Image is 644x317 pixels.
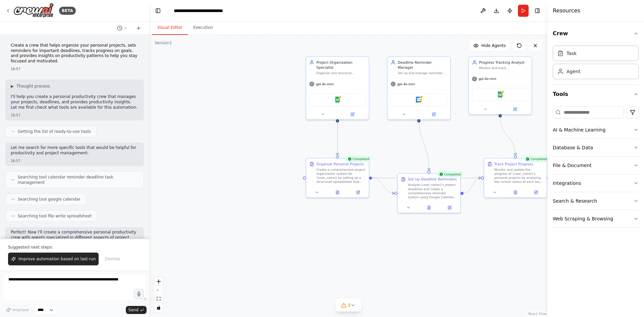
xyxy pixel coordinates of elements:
button: View output [418,205,440,211]
p: Perfect! Now I'll create a comprehensive personal productivity crew with agents specialized in di... [11,230,139,246]
div: Web Scraping & Browsing [553,215,613,222]
div: Organize Personal Projects [316,162,364,167]
button: fit view [154,295,163,303]
g: Edge from 127b2d16-68ec-4dd8-919e-b69056b710c8 to b69faf11-adf2-4a7c-b4e6-2966452c266e [416,117,431,170]
button: Dismiss [101,253,123,265]
img: Google Calendar [416,97,422,103]
button: View output [327,189,348,195]
p: Create a crew that helps organize your personal projects, sets reminders for important deadlines,... [11,43,139,64]
div: 16:57 [11,66,139,71]
span: Improve automation based on last run [18,256,96,262]
img: Logo [13,3,54,18]
div: React Flow controls [154,277,163,312]
g: Edge from b69faf11-adf2-4a7c-b4e6-2966452c266e to 33684df3-2232-4e23-a474-f7994bd7832a [464,175,481,196]
button: 3 [335,299,361,312]
button: Open in side panel [338,111,367,117]
button: Click to speak your automation idea [134,289,144,299]
div: Set up and manage reminder systems for {user_name}'s important deadlines and milestones. Create c... [398,71,447,75]
div: Create a comprehensive project organization system for {user_name} by setting up a structured spr... [316,168,366,184]
nav: breadcrumb [174,7,223,14]
div: Version 1 [155,40,172,46]
span: Searching tool google calendar [18,197,80,202]
div: Progress Tracking Analyst [479,60,528,65]
div: Database & Data [553,144,593,151]
button: Execution [188,21,218,35]
p: Let me search for more specific tools that would be helpful for productivity and project management: [11,145,139,156]
div: Project Organization Specialist [316,60,366,70]
button: Send [126,306,147,314]
span: 3 [347,302,351,309]
div: Analyze {user_name}'s project deadlines and create a comprehensive reminder system using Google C... [408,183,457,199]
button: Open in side panel [527,189,545,195]
div: Completed [437,171,463,177]
div: Deadline Reminder ManagerSet up and manage reminder systems for {user_name}'s important deadlines... [387,56,450,120]
div: 16:57 [11,113,139,118]
span: Thought process [16,84,50,89]
div: Project Organization SpecialistOrganize and structure {user_name}'s personal projects by creating... [306,56,369,120]
button: Open in side panel [419,111,448,117]
div: CompletedTrack Project ProgressMonitor and update the progress of {user_name}'s personal projects... [484,158,547,198]
g: Edge from 0028e156-6a0a-4b34-a6ed-f9fe11ae0e82 to f6c4faf4-8063-4c1a-be7f-d9f33362008f [335,117,340,155]
g: Edge from f6c4faf4-8063-4c1a-be7f-d9f33362008f to 33684df3-2232-4e23-a474-f7994bd7832a [372,175,481,180]
span: Send [128,307,139,313]
button: Open in side panel [349,189,367,195]
span: Searching tool file write spreadsheet [18,213,92,219]
button: Visual Editor [152,21,188,35]
button: View output [505,189,526,195]
g: Edge from 607e69fe-d6e9-4cde-98a4-6de6142b2dd9 to 33684df3-2232-4e23-a474-f7994bd7832a [498,117,518,155]
button: zoom out [154,286,163,295]
div: File & Document [553,162,592,169]
button: ▶Thought process [11,84,50,89]
div: Organize and structure {user_name}'s personal projects by creating clear project hierarchies, cat... [316,71,366,75]
p: I'll help you create a personal productivity crew that manages your projects, deadlines, and prov... [11,94,139,110]
button: Open in side panel [501,106,530,112]
div: Search & Research [553,198,597,204]
div: CompletedOrganize Personal ProjectsCreate a comprehensive project organization system for {user_n... [306,158,369,198]
span: Improve [12,307,29,313]
div: Integrations [553,180,581,187]
div: CompletedSet Up Deadline RemindersAnalyze {user_name}'s project deadlines and create a comprehens... [397,173,461,213]
button: File & Document [553,157,639,174]
div: 16:57 [11,158,139,163]
g: Edge from f6c4faf4-8063-4c1a-be7f-d9f33362008f to b69faf11-adf2-4a7c-b4e6-2966452c266e [372,175,394,196]
span: gpt-4o-mini [397,82,415,86]
div: Track Project Progress [494,162,533,167]
div: Task [567,50,577,57]
button: Hide right sidebar [533,6,542,15]
button: Improve [3,306,32,314]
span: Hide Agents [481,43,506,48]
div: Deadline Reminder Manager [398,60,447,70]
button: Integrations [553,174,639,192]
button: Crew [553,24,639,43]
div: Progress Tracking AnalystMonitor and track {user_name}'s progress on various goals and projects b... [468,56,532,115]
div: BETA [59,7,76,15]
button: Improve automation based on last run [8,253,99,265]
span: Searching tool calendar reminder deadline task management [18,174,138,185]
a: React Flow attribution [528,312,546,316]
div: Monitor and update the progress of {user_name}'s personal projects by analyzing the current statu... [494,168,544,184]
button: Hide Agents [469,40,510,51]
button: Web Scraping & Browsing [553,210,639,227]
button: Database & Data [553,139,639,156]
div: AI & Machine Learning [553,126,605,133]
img: Google Sheets [497,91,503,97]
button: zoom in [154,277,163,286]
div: Tools [553,104,639,233]
button: Tools [553,85,639,104]
button: Hide left sidebar [153,6,163,15]
button: Switch to previous chat [114,24,130,32]
span: ▶ [11,84,14,89]
button: toggle interactivity [154,303,163,312]
div: Crew [553,43,639,85]
button: Start a new chat [133,24,144,32]
button: Search & Research [553,192,639,210]
button: AI & Machine Learning [553,121,639,139]
span: gpt-4o-mini [316,82,334,86]
div: Agent [567,68,580,75]
span: Getting the list of ready-to-use tools [18,129,91,134]
span: gpt-4o-mini [479,77,496,81]
span: Dismiss [105,256,120,262]
div: Completed [524,156,549,162]
div: Set Up Deadline Reminders [408,177,457,182]
div: Monitor and track {user_name}'s progress on various goals and projects by analyzing completion ra... [479,66,528,70]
